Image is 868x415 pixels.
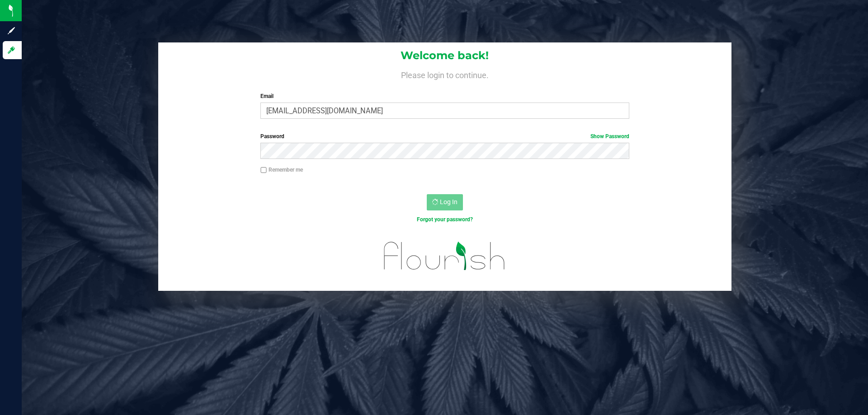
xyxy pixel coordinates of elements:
[7,46,16,55] inline-svg: Log in
[373,233,516,279] img: flourish_logo.svg
[590,133,629,140] a: Show Password
[260,167,267,173] input: Remember me
[417,216,473,223] a: Forgot your password?
[158,69,731,79] h4: Please login to continue.
[158,50,731,61] h1: Welcome back!
[427,194,463,210] button: Log In
[7,26,16,35] inline-svg: Sign up
[260,92,629,100] label: Email
[440,198,458,205] span: Log In
[260,133,284,140] span: Password
[260,166,303,174] label: Remember me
